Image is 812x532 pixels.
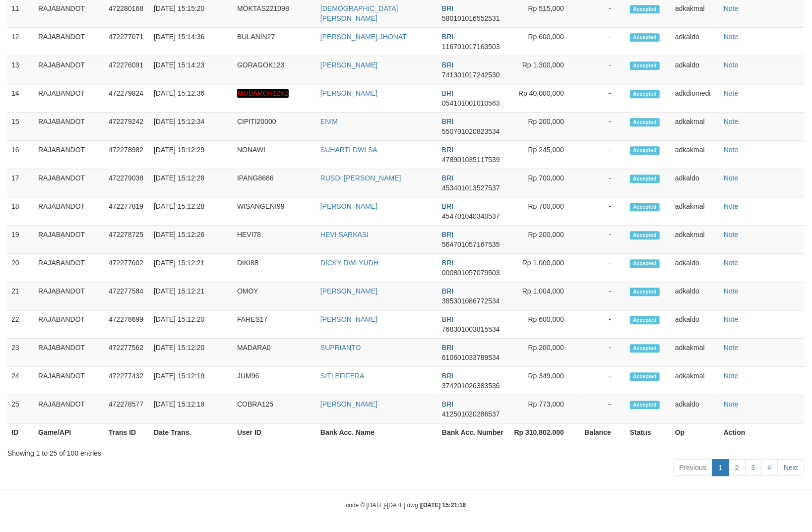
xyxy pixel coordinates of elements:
a: 2 [729,459,746,476]
td: - [579,141,626,169]
td: 472278699 [105,310,150,339]
a: SUHARTI DWI SA [320,146,377,154]
td: Rp 600,000 [508,310,579,339]
a: SUPRIANTO [320,344,361,352]
td: 18 [7,197,34,226]
a: [PERSON_NAME] [320,315,377,323]
span: Accepted [630,33,660,42]
a: Note [724,118,739,125]
td: [DATE] 15:12:20 [150,310,233,339]
td: RAJABANDOT [34,310,105,339]
span: Copy 453401013527537 to clipboard [442,184,500,192]
td: 472278577 [105,395,150,423]
a: 3 [745,459,762,476]
td: OMOY [233,282,316,310]
span: BRI [442,287,453,295]
td: COBRA125 [233,395,316,423]
a: 4 [761,459,778,476]
a: Note [724,4,739,12]
th: Bank Acc. Number [438,423,508,442]
span: Copy 412501020286537 to clipboard [442,410,500,418]
a: Next [777,459,805,476]
td: JUM96 [233,367,316,395]
span: Accepted [630,203,660,211]
span: BRI [442,118,453,125]
td: [DATE] 15:12:36 [150,84,233,113]
span: Copy 454701040340537 to clipboard [442,212,500,220]
span: Accepted [630,175,660,183]
td: Rp 349,000 [508,367,579,395]
span: BRI [442,33,453,41]
th: Op [671,423,720,442]
td: [DATE] 15:12:19 [150,395,233,423]
td: adkaldo [671,169,720,197]
a: [PERSON_NAME] JHONAT [320,33,407,41]
span: Copy 768301003815534 to clipboard [442,325,500,333]
a: Note [724,174,739,182]
td: adkaldo [671,395,720,423]
a: HEVI SARKASI [320,231,369,238]
td: adkaldo [671,310,720,339]
td: [DATE] 15:12:29 [150,141,233,169]
td: 472277071 [105,28,150,56]
td: 472277584 [105,282,150,310]
td: - [579,28,626,56]
span: Copy 580101016552531 to clipboard [442,14,500,22]
span: Copy 478901035117539 to clipboard [442,156,500,164]
span: BRI [442,372,453,380]
td: Rp 600,000 [508,28,579,56]
td: RAJABANDOT [34,113,105,141]
a: [DEMOGRAPHIC_DATA][PERSON_NAME] [320,4,398,22]
a: Note [724,315,739,323]
th: Status [626,423,671,442]
td: 20 [7,254,34,282]
td: Rp 200,000 [508,339,579,367]
td: RAJABANDOT [34,367,105,395]
td: RAJABANDOT [34,339,105,367]
td: [DATE] 15:14:23 [150,56,233,84]
th: Action [720,423,805,442]
a: Note [724,146,739,154]
span: Accepted [630,146,660,155]
span: Copy 054101001010563 to clipboard [442,99,500,107]
td: - [579,56,626,84]
a: Note [724,372,739,380]
td: Rp 773,000 [508,395,579,423]
a: Note [724,61,739,69]
span: Accepted [630,316,660,324]
td: FARES17 [233,310,316,339]
a: SITI EFIFERA [320,372,365,380]
span: Copy 610601033789534 to clipboard [442,354,500,361]
td: Rp 1,004,000 [508,282,579,310]
a: Note [724,231,739,238]
span: Accepted [630,344,660,353]
th: Balance [579,423,626,442]
td: DIKI88 [233,254,316,282]
td: 13 [7,56,34,84]
td: 23 [7,339,34,367]
span: Accepted [630,288,660,296]
td: adkdiomedi [671,84,720,113]
td: Rp 1,300,000 [508,56,579,84]
th: Bank Acc. Name [316,423,438,442]
td: 472277602 [105,254,150,282]
th: ID [7,423,34,442]
span: Accepted [630,372,660,381]
td: Rp 200,000 [508,113,579,141]
td: RAJABANDOT [34,226,105,254]
td: RAJABANDOT [34,169,105,197]
a: Previous [673,459,713,476]
td: Rp 245,000 [508,141,579,169]
td: 12 [7,28,34,56]
a: Note [724,344,739,352]
a: DICKY DWI YUDH [320,259,378,267]
td: adkakmal [671,226,720,254]
span: Copy 564701057167535 to clipboard [442,240,500,248]
a: [PERSON_NAME] [320,400,377,408]
td: - [579,113,626,141]
td: 472279242 [105,113,150,141]
td: - [579,367,626,395]
td: 472277432 [105,367,150,395]
span: BRI [442,61,453,69]
td: [DATE] 15:12:21 [150,282,233,310]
